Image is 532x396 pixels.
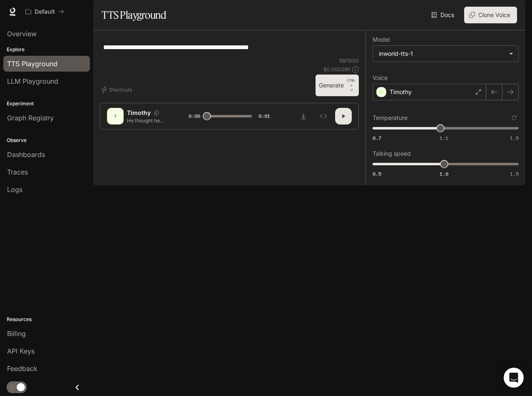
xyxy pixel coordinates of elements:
div: inworld-tts-1 [379,50,505,58]
button: Copy Voice ID [151,110,162,115]
p: Timothy [127,109,151,117]
span: 0:01 [259,112,270,120]
p: $ 0.000290 [323,66,351,73]
p: Model [373,37,390,42]
p: Timothy [390,88,412,96]
div: Open Intercom Messenger [504,368,524,388]
div: T [109,110,122,123]
span: 1.0 [440,170,448,177]
p: Default [35,8,55,15]
p: Talking speed [373,151,411,157]
button: Reset to default [510,113,519,122]
p: He thought he could spook him [127,117,169,124]
button: All workspaces [22,3,68,20]
button: Clone Voice [464,7,517,23]
p: Temperature [373,115,408,121]
div: inworld-tts-1 [373,46,518,62]
span: 1.1 [440,134,448,142]
p: ⏎ [347,78,355,93]
h1: TTS Playground [102,7,166,23]
button: Shortcuts [100,83,135,96]
p: CTRL + [347,78,355,88]
span: 0.5 [373,170,381,177]
span: 0.7 [373,134,381,142]
button: GenerateCTRL +⏎ [316,75,359,96]
button: Inspect [315,108,332,125]
span: 1.5 [510,134,519,142]
p: 58 / 1000 [339,57,359,64]
span: 0:00 [189,112,200,120]
p: Voice [373,75,388,81]
a: Docs [430,7,457,23]
span: 1.5 [510,170,519,177]
button: Download audio [295,108,312,125]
